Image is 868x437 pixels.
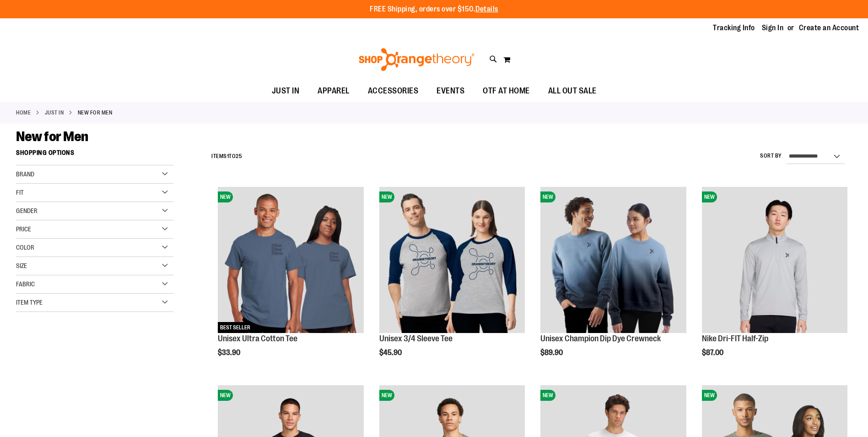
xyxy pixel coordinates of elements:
img: Unisex 3/4 Sleeve Tee [379,187,525,333]
span: NEW [540,390,555,401]
img: Nike Dri-FIT Half-Zip [702,187,847,333]
a: Nike Dri-FIT Half-Zip [702,334,768,343]
a: JUST IN [45,109,64,117]
span: NEW [540,191,555,202]
span: $87.00 [702,349,725,357]
span: APPAREL [318,81,350,101]
h2: Items to [211,149,242,164]
span: EVENTS [437,81,464,101]
a: Unisex 3/4 Sleeve Tee [379,334,453,343]
span: New for Men [16,129,88,144]
a: Sign In [762,23,784,33]
p: FREE Shipping, orders over $150. [370,4,498,15]
span: JUST IN [272,81,300,101]
span: 1 [227,153,229,159]
a: Unisex Ultra Cotton Tee [218,334,297,343]
img: Unisex Champion Dip Dye Crewneck [540,187,686,333]
strong: New for Men [78,109,113,117]
span: ACCESSORIES [368,81,419,101]
span: Brand [16,170,34,178]
span: BEST SELLER [218,322,253,333]
span: NEW [218,191,233,202]
span: Size [16,262,27,269]
a: Unisex Ultra Cotton TeeNEWBEST SELLER [218,187,363,334]
a: Details [475,5,498,13]
div: product [375,182,529,380]
span: NEW [218,390,233,401]
a: Unisex 3/4 Sleeve TeeNEW [379,187,525,334]
a: Tracking Info [713,23,755,33]
strong: Shopping Options [16,145,173,165]
span: Gender [16,207,38,214]
span: NEW [702,390,717,401]
span: OTF AT HOME [483,81,530,101]
a: Create an Account [799,23,859,33]
img: Unisex Ultra Cotton Tee [218,187,363,333]
span: $45.90 [379,349,403,357]
span: NEW [702,191,717,202]
span: 25 [236,153,242,159]
span: $89.90 [540,349,564,357]
div: product [697,182,852,380]
span: Fabric [16,280,35,288]
span: Fit [16,189,24,196]
a: Nike Dri-FIT Half-ZipNEW [702,187,847,334]
label: Sort By [760,152,782,160]
img: Shop Orangetheory [357,48,476,71]
a: Home [16,109,31,117]
span: NEW [379,390,394,401]
span: Item Type [16,299,43,306]
span: Color [16,244,34,251]
a: Unisex Champion Dip Dye Crewneck [540,334,661,343]
span: $33.90 [218,349,242,357]
span: ALL OUT SALE [548,81,597,101]
a: Unisex Champion Dip Dye CrewneckNEW [540,187,686,334]
span: Price [16,225,31,233]
div: product [213,182,368,380]
span: NEW [379,191,394,202]
div: product [536,182,690,380]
